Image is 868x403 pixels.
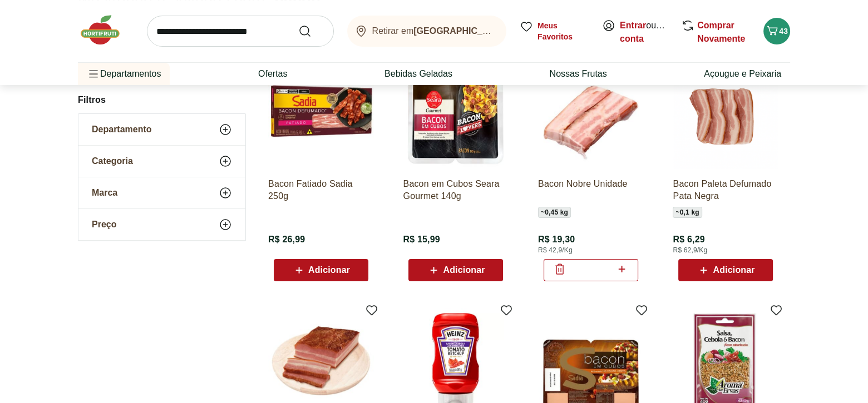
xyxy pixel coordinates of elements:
[673,207,702,218] span: ~ 0,1 kg
[538,207,571,218] span: ~ 0,45 kg
[538,233,575,246] span: R$ 19,30
[92,219,116,230] span: Preço
[78,177,245,208] button: Marca
[384,67,452,81] a: Bebidas Geladas
[372,26,495,36] span: Retirar em
[274,259,368,281] button: Adicionar
[673,233,704,246] span: R$ 6,29
[78,146,245,177] button: Categoria
[92,156,133,167] span: Categoria
[78,89,246,111] h2: Filtros
[713,266,754,275] span: Adicionar
[78,13,134,47] img: Hortifruti
[520,20,589,42] a: Meus Favoritos
[147,16,334,47] input: search
[298,24,325,38] button: Submit Search
[550,67,607,81] a: Nossas Frutas
[673,246,707,255] span: R$ 62,9/Kg
[92,187,117,198] span: Marca
[403,63,509,169] img: Bacon em Cubos Seara Gourmet 140g
[673,178,778,202] a: Bacon Paleta Defumado Pata Negra
[78,209,245,240] button: Preço
[779,27,788,36] span: 43
[413,26,606,36] b: [GEOGRAPHIC_DATA]/[GEOGRAPHIC_DATA]
[92,124,152,135] span: Departamento
[678,259,773,281] button: Adicionar
[538,63,644,169] img: Bacon Nobre Unidade
[443,266,485,275] span: Adicionar
[697,21,745,43] a: Comprar Novamente
[347,16,506,47] button: Retirar em[GEOGRAPHIC_DATA]/[GEOGRAPHIC_DATA]
[538,178,644,202] a: Bacon Nobre Unidade
[403,178,509,202] a: Bacon em Cubos Seara Gourmet 140g
[408,259,503,281] button: Adicionar
[673,63,778,169] img: Bacon Paleta Defumado Pata Negra
[620,21,646,30] a: Entrar
[87,61,161,87] span: Departamentos
[763,18,790,44] button: Carrinho
[78,114,245,145] button: Departamento
[87,61,100,87] button: Menu
[538,246,573,255] span: R$ 42,9/Kg
[308,266,350,275] span: Adicionar
[268,63,374,169] img: Bacon Fatiado Sadia 250g
[620,19,669,46] span: ou
[268,178,374,202] a: Bacon Fatiado Sadia 250g
[268,233,305,246] span: R$ 26,99
[403,233,440,246] span: R$ 15,99
[258,67,287,81] a: Ofertas
[704,67,781,81] a: Açougue e Peixaria
[537,20,589,42] span: Meus Favoritos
